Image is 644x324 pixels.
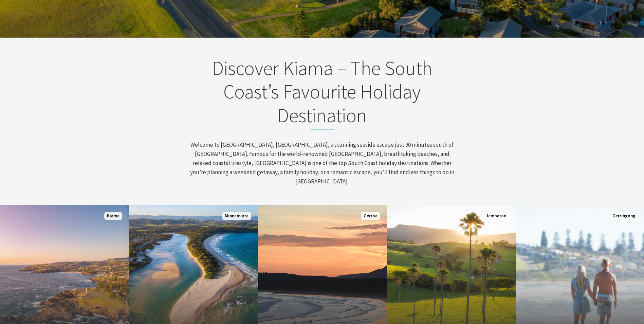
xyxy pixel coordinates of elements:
span: Jamberoo [483,212,509,220]
span: Gerroa [361,212,380,220]
h2: Discover Kiama – The South Coast’s Favourite Holiday Destination [189,56,455,130]
span: Gerringong [610,212,638,220]
p: Welcome to [GEOGRAPHIC_DATA], [GEOGRAPHIC_DATA], a stunning seaside escape just 90 minutes south ... [189,140,455,186]
span: Kiama [104,212,122,220]
span: Minnamurra [222,212,251,220]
